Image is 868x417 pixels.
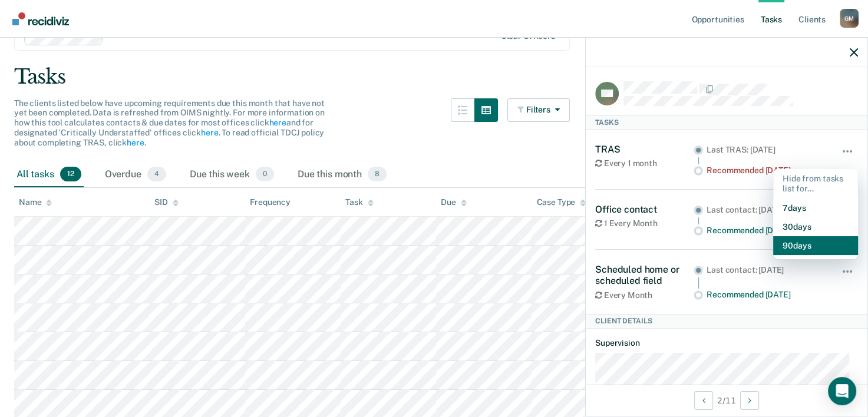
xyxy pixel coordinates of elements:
div: Recommended [DATE] [707,226,825,236]
span: 8 [368,167,387,182]
span: 4 [147,167,166,182]
div: Client Details [586,314,867,328]
div: Due this month [295,162,389,188]
div: Due [441,197,467,207]
div: Tasks [586,115,867,130]
a: here [269,118,286,127]
a: here [127,138,144,147]
button: 7 days [773,198,858,217]
div: Office contact [595,204,694,215]
div: Scheduled home or scheduled field [595,264,694,286]
div: TRAS [595,144,694,155]
div: Every Month [595,290,694,300]
div: Recommended [DATE] [707,290,825,300]
span: 0 [256,167,274,182]
button: Next Client [740,391,759,410]
a: here [201,128,218,137]
button: Filters [507,98,570,122]
div: Name [19,197,52,207]
img: Recidiviz [12,12,69,25]
div: All tasks [14,162,84,188]
div: Last TRAS: [DATE] [707,145,825,155]
span: The clients listed below have upcoming requirements due this month that have not yet been complet... [14,98,325,147]
div: SID [154,197,179,207]
button: Profile dropdown button [840,9,859,28]
div: Task [345,197,373,207]
div: G M [840,9,859,28]
div: Tasks [14,65,854,89]
button: Previous Client [694,391,713,410]
div: Open Intercom Messenger [828,377,856,405]
div: Due this week [187,162,276,188]
div: Last contact: [DATE] [707,265,825,275]
button: 30 days [773,217,858,236]
div: Recommended [DATE] [707,166,825,176]
div: Case Type [536,197,586,207]
span: 12 [60,167,81,182]
button: 90 days [773,236,858,255]
div: Frequency [250,197,291,207]
div: Last contact: [DATE] [707,205,825,215]
div: Every 1 month [595,158,694,168]
dt: Supervision [595,338,858,348]
div: Hide from tasks list for... [773,169,858,198]
div: 2 / 11 [586,385,867,416]
div: Overdue [103,162,169,188]
div: 1 Every Month [595,219,694,229]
